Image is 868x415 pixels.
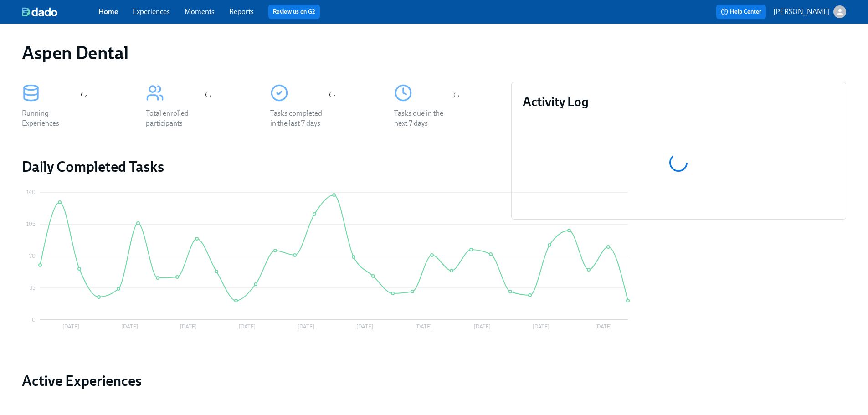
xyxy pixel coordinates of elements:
a: Experiences [133,7,170,16]
button: Help Center [716,5,766,19]
a: Home [98,7,118,16]
tspan: [DATE] [356,323,373,330]
tspan: [DATE] [595,323,612,330]
span: Help Center [721,7,761,16]
tspan: [DATE] [62,323,79,330]
div: Running Experiences [22,108,80,128]
h3: Activity Log [523,93,835,110]
tspan: [DATE] [415,323,432,330]
tspan: 140 [26,189,36,195]
div: Tasks due in the next 7 days [394,108,452,128]
button: Review us on G2 [268,5,320,19]
button: [PERSON_NAME] [773,5,846,18]
a: dado [22,7,98,16]
tspan: [DATE] [239,323,256,330]
a: Reports [229,7,254,16]
div: Total enrolled participants [146,108,204,128]
img: dado [22,7,57,16]
tspan: 105 [26,221,36,227]
h1: Aspen Dental [22,42,128,64]
a: Moments [185,7,215,16]
tspan: 35 [30,285,36,291]
tspan: [DATE] [298,323,314,330]
h2: Daily Completed Tasks [22,158,497,176]
tspan: [DATE] [533,323,550,330]
tspan: 0 [32,317,36,323]
p: [PERSON_NAME] [773,7,830,17]
div: Tasks completed in the last 7 days [270,108,329,128]
a: Review us on G2 [273,7,315,16]
tspan: [DATE] [121,323,138,330]
tspan: 70 [29,253,36,259]
tspan: [DATE] [180,323,197,330]
tspan: [DATE] [474,323,491,330]
a: Active Experiences [22,372,497,390]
